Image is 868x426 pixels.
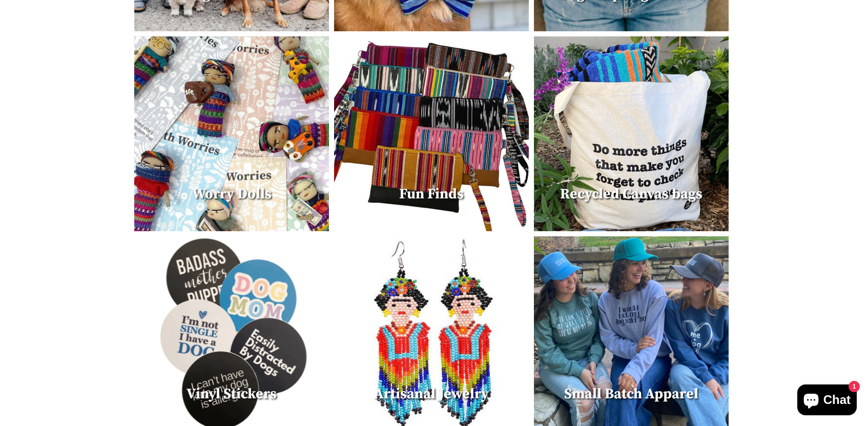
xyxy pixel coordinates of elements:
a: Fun Finds [334,36,529,240]
span: Recycled Canvas bags [560,185,702,203]
span: Artisanal Jewelry [374,385,489,403]
span: Worry Dolls [192,185,272,203]
span: Fun Finds [399,185,464,203]
a: Recycled Canvas bags [534,36,729,240]
inbox-online-store-chat: Shopify online store chat [794,384,860,418]
span: Vinyl Stickers [187,385,277,403]
a: Worry Dolls [134,36,329,240]
span: Small Batch Apparel [564,385,698,403]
